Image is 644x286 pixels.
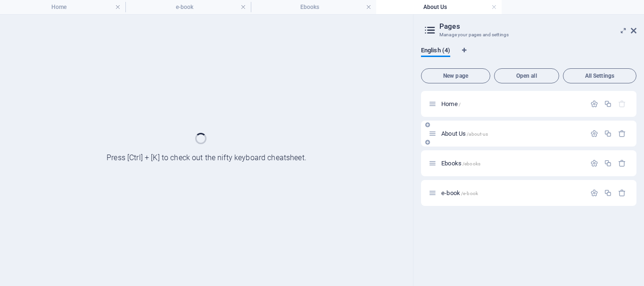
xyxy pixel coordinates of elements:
div: Duplicate [604,100,612,108]
span: About Us [441,130,488,137]
div: Remove [618,130,626,138]
h4: e-book [125,2,251,12]
div: Settings [590,130,598,138]
span: /e-book [461,191,478,196]
h2: Pages [439,22,636,31]
div: Settings [590,100,598,108]
span: Ebooks [441,160,480,167]
div: e-book/e-book [438,190,586,196]
div: Remove [618,189,626,197]
div: Duplicate [604,159,612,167]
div: Home/ [438,101,586,107]
button: All Settings [563,68,636,83]
div: Settings [590,159,598,167]
div: Language Tabs [421,47,636,65]
span: /ebooks [462,161,480,166]
span: English (4) [421,45,450,58]
div: Duplicate [604,189,612,197]
div: About Us/about-us [438,131,586,137]
span: e-book [441,189,478,196]
h4: About Us [376,2,502,12]
h4: Ebooks [251,2,376,12]
div: Duplicate [604,130,612,138]
span: All Settings [567,73,632,79]
div: The startpage cannot be deleted [618,100,626,108]
div: Ebooks/ebooks [438,160,586,166]
button: Open all [494,68,559,83]
span: New page [425,73,486,79]
button: New page [421,68,490,83]
span: Click to open page [441,100,461,107]
span: Open all [498,73,555,79]
div: Remove [618,159,626,167]
h3: Manage your pages and settings [439,31,618,39]
span: / [459,102,461,107]
span: /about-us [467,131,488,137]
div: Settings [590,189,598,197]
